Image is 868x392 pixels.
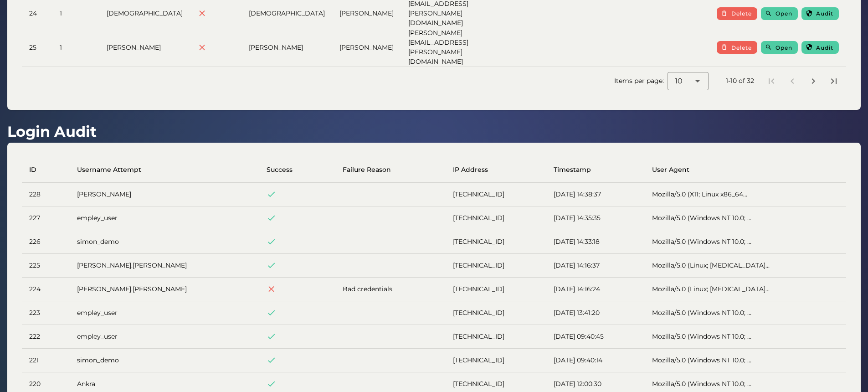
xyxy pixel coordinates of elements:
[775,10,792,17] span: Open
[22,183,70,206] td: 228
[546,183,645,206] td: [DATE] 14:38:37
[652,356,751,364] span: Mozilla/5.0 (Windows NT 10.0; ...
[652,165,689,175] span: User Agent
[546,230,645,254] td: [DATE] 14:33:18
[77,165,141,175] span: Username Attempt
[70,230,259,254] td: simon_demo
[546,206,645,230] td: [DATE] 14:35:35
[446,349,546,372] td: [TECHNICAL_ID]
[70,301,259,325] td: empley_user
[775,44,792,51] span: Open
[816,44,833,51] span: Audit
[453,165,488,175] span: IP Address
[726,76,754,86] div: 1-10 of 32
[99,28,190,67] td: [PERSON_NAME]
[446,325,546,349] td: [TECHNICAL_ID]
[22,325,70,349] td: 222
[546,254,645,278] td: [DATE] 14:16:37
[652,261,770,269] span: Mozilla/5.0 (Linux; [MEDICAL_DATA]...
[717,7,757,20] button: Delete
[22,28,52,67] td: 25
[22,278,70,301] td: 224
[335,278,446,301] td: Bad credentials
[652,380,751,388] span: Mozilla/5.0 (Windows NT 10.0; ...
[546,301,645,325] td: [DATE] 13:41:20
[332,28,401,67] td: [PERSON_NAME]
[717,41,757,54] button: Delete
[816,10,833,17] span: Audit
[614,76,668,86] span: Items per page:
[446,183,546,206] td: [TECHNICAL_ID]
[801,7,839,20] button: Audit
[446,254,546,278] td: [TECHNICAL_ID]
[652,214,751,222] span: Mozilla/5.0 (Windows NT 10.0; ...
[801,41,839,54] button: Audit
[241,28,332,67] td: [PERSON_NAME]
[446,301,546,325] td: [TECHNICAL_ID]
[70,349,259,372] td: simon_demo
[22,254,70,278] td: 225
[675,76,683,87] span: 10
[22,206,70,230] td: 227
[826,73,842,89] button: Last page
[554,165,591,175] span: Timestamp
[70,206,259,230] td: empley_user
[761,41,798,54] button: Open
[731,44,752,51] span: Delete
[446,278,546,301] td: [TECHNICAL_ID]
[70,183,259,206] td: [PERSON_NAME]
[652,332,751,340] span: Mozilla/5.0 (Windows NT 10.0; ...
[7,121,97,143] h1: Login Audit
[70,254,259,278] td: [PERSON_NAME].[PERSON_NAME]
[546,278,645,301] td: [DATE] 14:16:24
[761,7,798,20] button: Open
[731,10,752,17] span: Delete
[52,28,99,67] td: 1
[343,165,391,175] span: Failure Reason
[546,349,645,372] td: [DATE] 09:40:14
[267,165,293,175] span: Success
[652,237,751,246] span: Mozilla/5.0 (Windows NT 10.0; ...
[446,230,546,254] td: [TECHNICAL_ID]
[805,73,822,89] button: Next page
[70,278,259,301] td: [PERSON_NAME].[PERSON_NAME]
[401,28,515,67] td: [PERSON_NAME][EMAIL_ADDRESS][PERSON_NAME][DOMAIN_NAME]
[29,165,36,175] span: ID
[22,230,70,254] td: 226
[22,301,70,325] td: 223
[761,71,844,92] nav: Pagination Navigation
[70,325,259,349] td: empley_user
[652,285,770,293] span: Mozilla/5.0 (Linux; [MEDICAL_DATA]...
[22,349,70,372] td: 221
[652,309,751,317] span: Mozilla/5.0 (Windows NT 10.0; ...
[446,206,546,230] td: [TECHNICAL_ID]
[652,190,747,198] span: Mozilla/5.0 (X11; Linux x86_64...
[546,325,645,349] td: [DATE] 09:40:45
